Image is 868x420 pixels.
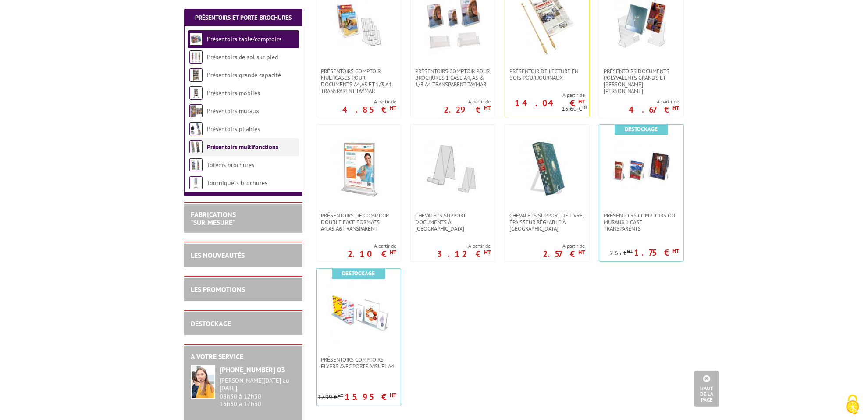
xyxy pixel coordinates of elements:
span: CHEVALETS SUPPORT DOCUMENTS À [GEOGRAPHIC_DATA] [415,212,491,232]
span: A partir de [348,242,396,249]
sup: HT [672,247,679,255]
sup: HT [390,249,396,256]
p: 2.57 € [543,251,585,256]
a: FABRICATIONS"Sur Mesure" [191,210,236,227]
div: 08h30 à 12h30 13h30 à 17h30 [220,377,296,407]
a: Présentoirs multifonctions [207,143,278,151]
sup: HT [390,104,396,112]
p: 2.65 € [610,250,633,256]
sup: HT [578,249,585,256]
img: Présentoirs muraux [189,104,203,117]
img: CHEVALETS SUPPORT DOCUMENTS À POSER [422,138,484,199]
a: CHEVALETS SUPPORT DOCUMENTS À [GEOGRAPHIC_DATA] [411,212,495,232]
a: Présentoir de lecture en bois pour journaux [505,68,589,81]
button: Cookies (fenêtre modale) [837,390,868,420]
a: PRÉSENTOIRS DE COMPTOIR DOUBLE FACE FORMATS A4,A5,A6 TRANSPARENT [317,212,401,232]
p: 15.60 € [562,106,588,112]
img: Cookies (fenêtre modale) [842,394,864,416]
b: Destockage [625,125,658,133]
a: Haut de la page [694,371,719,407]
a: Présentoirs mobiles [207,89,260,97]
span: A partir de [444,98,491,105]
a: Tourniquets brochures [207,179,267,187]
a: Présentoirs comptoirs ou muraux 1 case Transparents [599,212,683,232]
p: 2.10 € [348,251,396,256]
img: Présentoirs comptoirs flyers avec Porte-Visuel A4 [328,282,389,343]
strong: [PHONE_NUMBER] 03 [220,365,285,374]
sup: HT [484,249,491,256]
img: Présentoirs grande capacité [189,68,203,82]
div: [PERSON_NAME][DATE] au [DATE] [220,377,296,392]
p: 17.99 € [318,394,343,401]
sup: HT [338,392,343,399]
h2: A votre service [191,353,296,361]
a: LES PROMOTIONS [191,285,245,294]
sup: HT [627,248,633,254]
sup: HT [578,98,585,105]
a: DESTOCKAGE [191,319,231,328]
span: PRÉSENTOIRS COMPTOIR POUR BROCHURES 1 CASE A4, A5 & 1/3 A4 TRANSPARENT taymar [415,68,491,88]
b: Destockage [342,270,375,277]
a: Présentoirs pliables [207,125,260,133]
span: CHEVALETS SUPPORT DE LIVRE, ÉPAISSEUR RÉGLABLE À [GEOGRAPHIC_DATA] [509,212,585,232]
p: 1.75 € [634,250,679,255]
a: LES NOUVEAUTÉS [191,251,245,260]
span: Présentoirs Documents Polyvalents Grands et [PERSON_NAME] [PERSON_NAME] [604,68,679,94]
a: Présentoirs comptoir multicases POUR DOCUMENTS A4,A5 ET 1/3 A4 TRANSPARENT TAYMAR [317,68,401,94]
a: Présentoirs muraux [207,107,259,115]
a: CHEVALETS SUPPORT DE LIVRE, ÉPAISSEUR RÉGLABLE À [GEOGRAPHIC_DATA] [505,212,589,232]
img: Présentoirs table/comptoirs [189,32,203,46]
sup: HT [582,104,588,110]
a: Présentoirs table/comptoirs [207,35,281,43]
p: 4.85 € [342,107,396,112]
a: Présentoirs comptoirs flyers avec Porte-Visuel A4 [317,356,401,370]
p: 15.95 € [345,394,396,399]
a: Présentoirs de sol sur pied [207,53,278,61]
a: Présentoirs Documents Polyvalents Grands et [PERSON_NAME] [PERSON_NAME] [599,68,683,94]
sup: HT [672,104,679,112]
img: Tourniquets brochures [189,176,203,189]
span: A partir de [437,242,491,249]
img: CHEVALETS SUPPORT DE LIVRE, ÉPAISSEUR RÉGLABLE À POSER [516,138,578,199]
img: Totems brochures [189,158,203,171]
span: Présentoirs comptoirs ou muraux 1 case Transparents [604,212,679,232]
span: A partir de [342,98,396,105]
img: Présentoirs mobiles [189,86,203,100]
a: PRÉSENTOIRS COMPTOIR POUR BROCHURES 1 CASE A4, A5 & 1/3 A4 TRANSPARENT taymar [411,68,495,88]
img: Présentoirs comptoirs ou muraux 1 case Transparents [611,138,672,199]
span: Présentoir de lecture en bois pour journaux [509,68,585,81]
a: Présentoirs et Porte-brochures [195,14,292,21]
img: PRÉSENTOIRS DE COMPTOIR DOUBLE FACE FORMATS A4,A5,A6 TRANSPARENT [328,138,389,199]
span: A partir de [543,242,585,249]
img: Présentoirs de sol sur pied [189,50,203,64]
p: 4.67 € [629,107,679,112]
a: Totems brochures [207,161,254,169]
img: Présentoirs pliables [189,122,203,135]
span: PRÉSENTOIRS DE COMPTOIR DOUBLE FACE FORMATS A4,A5,A6 TRANSPARENT [321,212,396,232]
span: Présentoirs comptoirs flyers avec Porte-Visuel A4 [321,356,396,370]
span: A partir de [629,98,679,105]
a: Présentoirs grande capacité [207,71,281,79]
span: A partir de [505,92,585,99]
p: 3.12 € [437,251,491,256]
sup: HT [390,392,396,399]
sup: HT [484,104,491,112]
span: Présentoirs comptoir multicases POUR DOCUMENTS A4,A5 ET 1/3 A4 TRANSPARENT TAYMAR [321,68,396,94]
p: 14.04 € [515,100,585,106]
img: Présentoirs multifonctions [189,140,203,153]
p: 2.29 € [444,107,491,112]
img: widget-service.jpg [191,365,215,399]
